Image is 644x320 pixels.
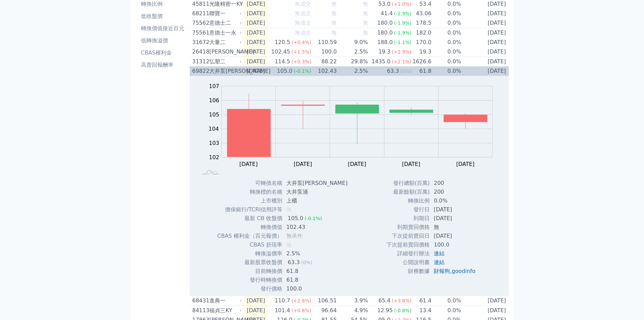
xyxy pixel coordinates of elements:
[461,38,508,47] td: [DATE]
[392,49,411,55] span: (+2.9%)
[337,47,368,57] td: 2.5%
[376,306,394,315] div: 12.95
[461,28,508,38] td: [DATE]
[386,232,430,240] td: 下次提前賣回日
[286,258,301,267] div: 63.3
[430,214,481,223] td: [DATE]
[363,1,368,7] span: 無
[370,57,392,66] div: 1435.0
[217,205,282,214] td: 擔保銀行/TCRI信用評等
[192,47,208,57] div: 26418
[430,240,481,249] td: 100.0
[295,1,311,7] span: 無成交
[386,205,430,214] td: 發行日
[209,306,240,315] div: 福貞三KY
[305,216,322,221] span: (-0.1%)
[431,18,461,28] td: 0.0%
[337,38,368,47] td: 9.0%
[430,232,481,240] td: [DATE]
[337,66,368,76] td: 2.5%
[431,57,461,67] td: 0.0%
[392,1,411,7] span: (+1.0%)
[295,10,311,17] span: 無成交
[286,241,292,248] span: 無
[286,206,292,213] span: 無
[337,306,368,316] td: 4.9%
[386,258,430,267] td: 公開說明書
[286,214,305,223] div: 105.0
[301,260,312,265] span: (0%)
[217,223,282,232] td: 轉換價值
[217,179,282,188] td: 可轉債名稱
[243,66,268,76] td: [DATE]
[392,298,411,303] span: (+3.8%)
[311,296,337,306] td: 106.51
[376,38,394,47] div: 188.0
[282,223,353,232] td: 102.43
[217,258,282,267] td: 最新股票收盤價
[227,93,487,157] g: Series
[243,38,268,47] td: [DATE]
[138,24,187,33] li: 轉換價值接近百元
[431,28,461,38] td: 0.0%
[192,306,208,315] div: 84113
[243,9,268,18] td: [DATE]
[394,308,412,313] span: (-0.8%)
[430,179,481,188] td: 200
[209,66,240,76] div: 大井泵[PERSON_NAME]
[363,29,368,36] span: 無
[400,68,411,74] span: (0%)
[209,57,240,66] div: 弘塑二
[217,240,282,249] td: CBAS 折現率
[138,61,187,69] li: 高賣回報酬率
[430,223,481,232] td: 無
[217,196,282,205] td: 上市櫃別
[430,267,481,276] td: ,
[243,306,268,316] td: [DATE]
[386,66,401,76] div: 63.3
[192,28,208,38] div: 75561
[138,47,187,58] a: CBAS權利金
[337,296,368,306] td: 3.9%
[386,188,430,196] td: 最新餘額(百萬)
[282,179,353,188] td: 大井泵[PERSON_NAME]
[282,276,353,284] td: 61.8
[411,306,431,316] td: 13.4
[411,18,431,28] td: 178.5
[386,249,430,258] td: 詳細發行辦法
[394,11,412,16] span: (-2.9%)
[243,18,268,28] td: [DATE]
[205,83,503,167] g: Chart
[377,296,392,305] div: 65.4
[461,306,508,316] td: [DATE]
[282,284,353,293] td: 100.0
[209,140,219,146] tspan: 103
[461,66,508,76] td: [DATE]
[209,28,240,38] div: 意德士一永
[434,259,445,265] a: 連結
[311,66,337,76] td: 102.43
[294,161,312,167] tspan: [DATE]
[392,59,411,64] span: (+2.1%)
[192,57,208,66] div: 31312
[434,268,450,274] a: 財報狗
[386,240,430,249] td: 下次提前賣回價格
[394,40,412,45] span: (-1.1%)
[209,38,240,47] div: 大量二
[379,9,394,18] div: 41.4
[291,40,311,45] span: (+0.4%)
[282,267,353,276] td: 61.8
[386,179,430,188] td: 發行總額(百萬)
[273,306,291,315] div: 101.4
[192,9,208,18] div: 68211
[295,29,311,36] span: 無成交
[331,1,337,7] span: 無
[411,28,431,38] td: 182.0
[192,66,208,76] div: 69822
[243,57,268,67] td: [DATE]
[138,11,187,22] a: 低收盤價
[291,298,311,303] span: (+2.8%)
[209,111,219,118] tspan: 105
[431,306,461,316] td: 0.0%
[209,154,219,161] tspan: 102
